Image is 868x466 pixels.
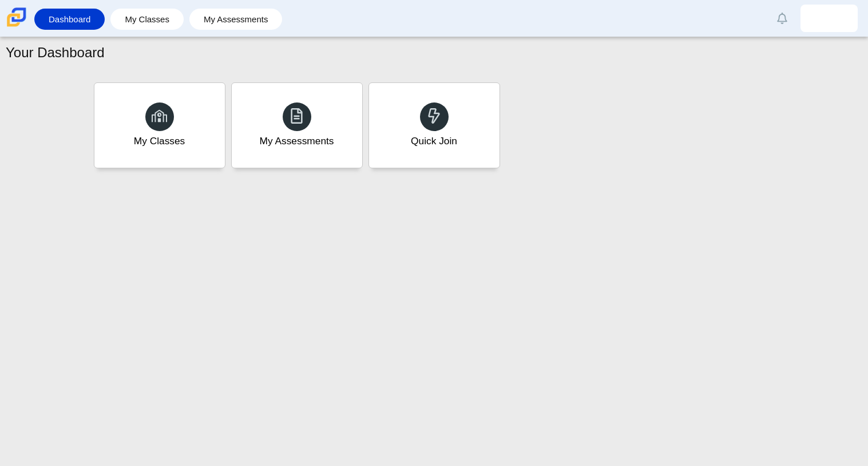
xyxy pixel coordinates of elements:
[40,9,99,30] a: Dashboard
[5,21,29,31] a: Carmen School of Science & Technology
[800,5,858,32] a: farrah.lucasharris.V77vvT
[368,82,500,168] a: Quick Join
[6,43,105,62] h1: Your Dashboard
[770,6,795,31] a: Alerts
[231,82,363,168] a: My Assessments
[5,5,29,29] img: Carmen School of Science & Technology
[820,9,838,27] img: farrah.lucasharris.V77vvT
[411,134,457,148] div: Quick Join
[195,9,277,30] a: My Assessments
[134,134,185,148] div: My Classes
[260,134,334,148] div: My Assessments
[116,9,178,30] a: My Classes
[94,82,225,168] a: My Classes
